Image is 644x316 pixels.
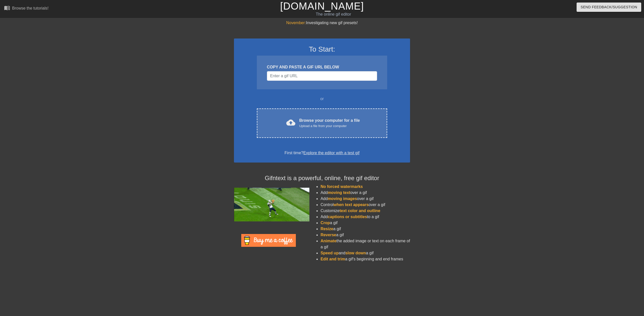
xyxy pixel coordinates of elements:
[320,251,339,255] span: Speed up
[320,226,410,232] li: a gif
[299,117,360,129] div: Browse your computer for a file
[320,233,336,237] span: Reverse
[328,190,350,195] span: moving text
[320,202,410,208] li: Control over a gif
[247,96,397,102] div: or
[320,208,410,214] li: Customize
[345,251,366,255] span: slow down
[280,1,364,12] a: [DOMAIN_NAME]
[320,238,410,250] li: the added image or text on each frame of a gif
[303,151,359,155] a: Explore the editor with a test gif
[320,232,410,238] li: a gif
[286,21,306,25] span: November:
[320,239,336,243] span: Animate
[299,124,360,129] div: Upload a file from your computer
[234,20,410,26] div: Investigating new gif presets!
[581,4,637,10] span: Send Feedback/Suggestion
[286,118,295,127] span: cloud_upload
[328,196,357,201] span: moving images
[234,188,309,221] img: football_small.gif
[320,227,333,231] span: Resize
[334,203,369,207] span: when text appears
[267,71,377,81] input: Username
[320,250,410,256] li: and a gif
[240,150,404,156] div: First time?
[217,11,450,17] div: The online gif editor
[320,184,363,189] span: No forced watermarks
[320,220,410,226] li: a gif
[4,5,49,13] a: Browse the tutorials!
[320,221,330,225] span: Crop
[328,215,367,219] span: captions or subtitles
[340,209,380,213] span: text color and outline
[320,190,410,196] li: Add over a gif
[4,5,10,11] span: menu_book
[241,234,296,247] img: Buy Me A Coffee
[12,6,49,10] div: Browse the tutorials!
[234,175,410,182] h4: Gifntext is a powerful, online, free gif editor
[240,45,404,54] h3: To Start:
[320,257,345,261] span: Edit and trim
[320,196,410,202] li: Add over a gif
[320,256,410,262] li: a gif's beginning and end frames
[577,3,641,12] button: Send Feedback/Suggestion
[267,64,377,70] div: COPY AND PASTE A GIF URL BELOW
[320,214,410,220] li: Add to a gif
